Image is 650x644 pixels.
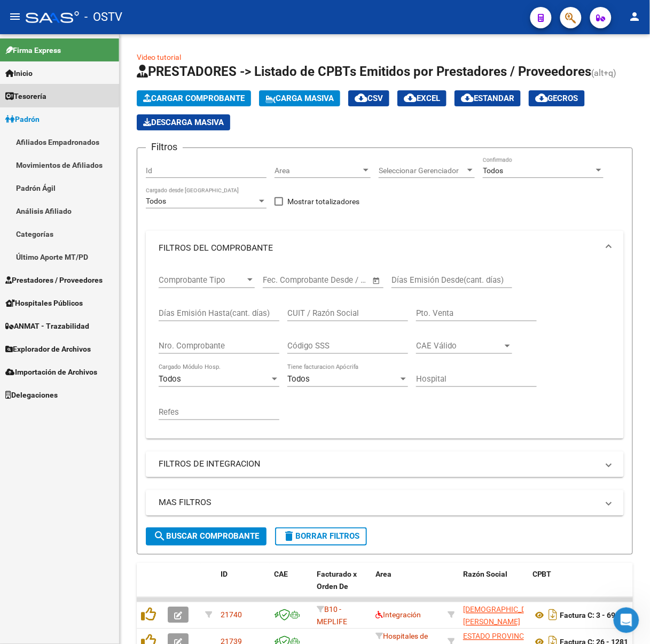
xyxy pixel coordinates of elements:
button: Descarga Masiva [137,114,230,130]
span: Tesorería [5,90,46,102]
span: ID [221,570,228,579]
span: [DEMOGRAPHIC_DATA] [PERSON_NAME] [463,606,541,626]
mat-icon: cloud_download [461,91,474,104]
span: Descarga Masiva [143,118,224,127]
h3: Filtros [146,139,183,154]
input: Fecha inicio [263,275,306,285]
span: Mostrar totalizadores [287,195,359,208]
span: - OSTV [84,5,122,29]
button: Open calendar [371,275,383,287]
mat-icon: cloud_download [355,91,367,104]
datatable-header-cell: Facturado x Orden De [312,563,371,610]
span: Hospitales Públicos [5,297,83,309]
span: Razón Social [463,570,507,579]
span: Inicio [5,67,33,79]
span: Borrar Filtros [283,532,359,541]
span: Integración [375,611,421,619]
button: Carga Masiva [259,90,340,106]
mat-icon: delete [283,530,295,542]
span: Comprobante Tipo [159,275,245,285]
button: Cargar Comprobante [137,90,251,106]
span: Carga Masiva [265,94,334,103]
mat-icon: cloud_download [404,91,417,104]
button: EXCEL [397,90,447,106]
mat-icon: person [629,10,641,23]
span: Todos [146,197,166,205]
mat-panel-title: MAS FILTROS [159,497,598,509]
span: CSV [355,94,383,103]
span: Todos [159,374,181,384]
a: Video tutorial [137,53,181,61]
span: Explorador de Archivos [5,343,91,355]
strong: Factura C: 3 - 6900 [560,611,624,620]
mat-expansion-panel-header: FILTROS DEL COMPROBANTE [146,231,624,265]
span: Estandar [461,94,514,103]
iframe: Intercom live chat [614,608,639,633]
span: Cargar Comprobante [143,94,245,103]
mat-icon: cloud_download [535,91,548,104]
datatable-header-cell: Razón Social [459,563,528,610]
mat-icon: menu [9,10,21,23]
span: CAE Válido [416,341,503,351]
button: CSV [348,90,389,106]
span: Todos [483,166,503,175]
mat-icon: search [153,530,166,542]
span: Prestadores / Proveedores [5,274,103,286]
span: Firma Express [5,44,61,56]
mat-expansion-panel-header: FILTROS DE INTEGRACION [146,452,624,477]
input: Fecha fin [316,275,367,285]
span: ANMAT - Trazabilidad [5,320,89,332]
span: Todos [287,374,310,384]
mat-expansion-panel-header: MAS FILTROS [146,490,624,516]
datatable-header-cell: ID [216,563,270,610]
span: EXCEL [404,94,440,103]
div: FILTROS DEL COMPROBANTE [146,265,624,439]
span: CPBT [532,570,552,579]
span: PRESTADORES -> Listado de CPBTs Emitidos por Prestadores / Proveedores [137,64,592,79]
mat-panel-title: FILTROS DE INTEGRACION [159,459,598,470]
span: CAE [274,570,288,579]
span: Delegaciones [5,389,58,401]
div: 27059495653 [463,604,524,626]
span: (alt+q) [592,68,617,78]
button: Buscar Comprobante [146,527,267,546]
span: Importación de Archivos [5,366,97,378]
i: Descargar documento [546,607,560,624]
span: Area [275,166,361,175]
button: Borrar Filtros [275,527,367,546]
span: Facturado x Orden De [317,570,357,591]
datatable-header-cell: Area [371,563,443,610]
button: Gecros [529,90,585,106]
app-download-masive: Descarga masiva de comprobantes (adjuntos) [137,114,230,130]
span: Gecros [535,94,578,103]
span: Buscar Comprobante [153,532,259,541]
span: Padrón [5,113,40,125]
button: Estandar [455,90,521,106]
span: 21740 [221,611,242,619]
span: Area [375,570,391,579]
mat-panel-title: FILTROS DEL COMPROBANTE [159,242,598,254]
datatable-header-cell: CAE [270,563,312,610]
span: Seleccionar Gerenciador [379,166,465,175]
